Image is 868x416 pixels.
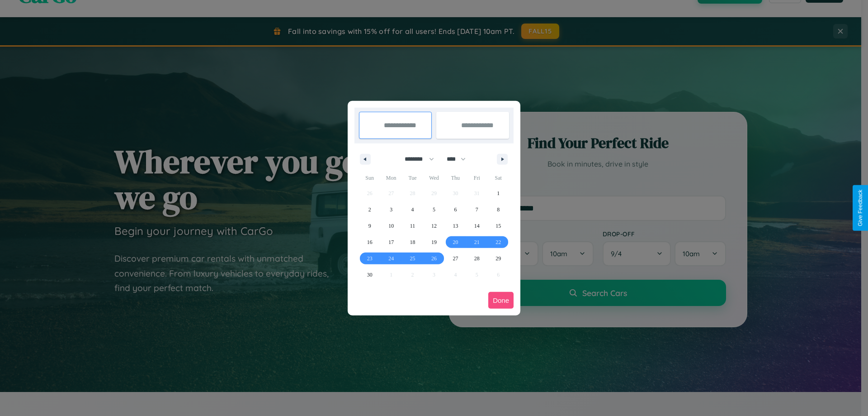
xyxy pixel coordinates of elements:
[466,218,487,234] button: 14
[390,201,392,218] span: 3
[488,201,509,218] button: 8
[423,201,444,218] button: 5
[359,201,380,218] button: 2
[368,201,371,218] span: 2
[431,234,437,250] span: 19
[466,171,487,185] span: Fri
[368,218,371,234] span: 9
[445,234,466,250] button: 20
[488,171,509,185] span: Sat
[453,250,458,267] span: 27
[359,267,380,283] button: 30
[380,234,401,250] button: 17
[488,185,509,201] button: 1
[466,201,487,218] button: 7
[380,201,401,218] button: 3
[488,218,509,234] button: 15
[445,201,466,218] button: 6
[367,250,373,267] span: 23
[497,201,500,218] span: 8
[433,201,435,218] span: 5
[495,250,501,267] span: 29
[411,201,414,218] span: 4
[388,250,394,267] span: 24
[474,250,480,267] span: 28
[497,185,500,201] span: 1
[488,234,509,250] button: 22
[410,234,415,250] span: 18
[474,218,480,234] span: 14
[445,218,466,234] button: 13
[488,250,509,267] button: 29
[423,218,444,234] button: 12
[495,218,501,234] span: 15
[367,234,373,250] span: 16
[410,250,415,267] span: 25
[474,234,480,250] span: 21
[359,218,380,234] button: 9
[857,190,863,226] div: Give Feedback
[359,250,380,267] button: 23
[359,171,380,185] span: Sun
[380,171,401,185] span: Mon
[431,218,437,234] span: 12
[380,218,401,234] button: 10
[367,267,373,283] span: 30
[380,250,401,267] button: 24
[388,218,394,234] span: 10
[445,171,466,185] span: Thu
[488,292,514,309] button: Done
[402,171,423,185] span: Tue
[388,234,394,250] span: 17
[495,234,501,250] span: 22
[454,201,457,218] span: 6
[466,234,487,250] button: 21
[402,218,423,234] button: 11
[453,218,458,234] span: 13
[431,250,437,267] span: 26
[466,250,487,267] button: 28
[410,218,415,234] span: 11
[402,201,423,218] button: 4
[423,234,444,250] button: 19
[445,250,466,267] button: 27
[423,250,444,267] button: 26
[402,250,423,267] button: 25
[359,234,380,250] button: 16
[423,171,444,185] span: Wed
[453,234,458,250] span: 20
[476,201,478,218] span: 7
[402,234,423,250] button: 18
